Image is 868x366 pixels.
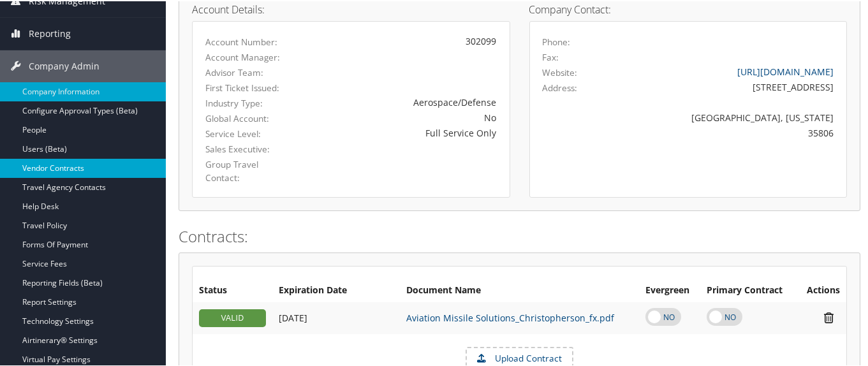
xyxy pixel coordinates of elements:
label: Global Account: [205,111,290,124]
span: [DATE] [279,311,307,323]
label: Address: [543,80,578,93]
label: Sales Executive: [205,142,290,154]
a: Aviation Missile Solutions_Christopherson_fx.pdf [406,311,614,323]
h2: Contracts: [179,224,860,246]
label: Advisor Team: [205,65,290,78]
th: Evergreen [639,278,700,301]
div: VALID [199,308,266,326]
label: Industry Type: [205,96,290,108]
div: 302099 [309,33,496,47]
th: Primary Contract [700,278,797,301]
label: Account Manager: [205,50,290,62]
th: Expiration Date [272,278,400,301]
div: No [309,110,496,123]
label: Website: [543,65,578,78]
th: Status [193,278,272,301]
h4: Company Contact: [529,3,848,13]
div: 35806 [620,125,834,138]
th: Document Name [400,278,639,301]
label: First Ticket Issued: [205,80,290,93]
div: Full Service Only [309,125,496,138]
div: [GEOGRAPHIC_DATA], [US_STATE] [620,110,834,123]
div: Add/Edit Date [279,311,394,323]
label: Fax: [543,50,559,62]
span: Company Admin [29,49,99,81]
th: Actions [797,278,846,301]
label: Service Level: [205,126,290,139]
label: Group Travel Contact: [205,157,290,183]
h4: Account Details: [192,3,510,13]
label: Phone: [543,34,571,47]
label: Account Number: [205,34,290,47]
div: [STREET_ADDRESS] [620,79,834,92]
a: [URL][DOMAIN_NAME] [737,64,834,77]
i: Remove Contract [818,310,840,323]
span: Reporting [29,17,71,48]
div: Aerospace/Defense [309,94,496,108]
